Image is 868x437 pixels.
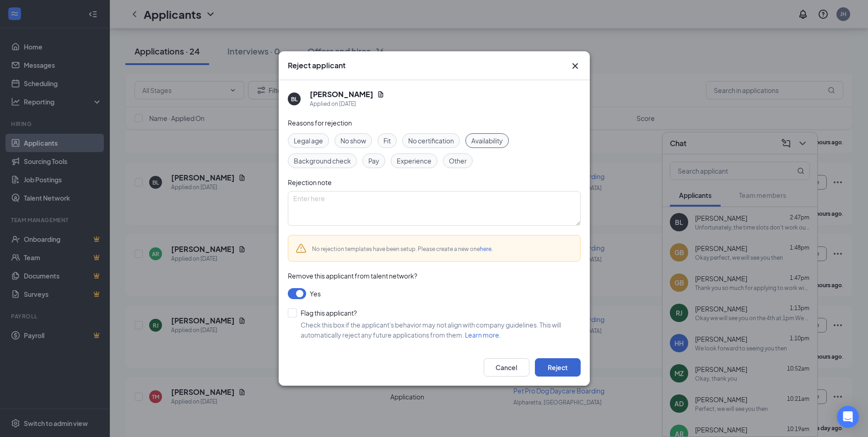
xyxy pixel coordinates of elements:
[471,136,503,146] span: Availability
[296,243,307,254] svg: Warning
[837,406,859,428] div: Open Intercom Messenger
[484,358,529,377] button: Cancel
[310,99,384,109] div: Applied on [DATE]
[535,358,581,377] button: Reject
[312,246,493,252] span: No rejection templates have been setup. Please create a new one .
[288,119,352,127] span: Reasons for rejection
[294,156,351,166] span: Background check
[310,288,321,299] span: Yes
[288,60,345,71] h3: Reject applicant
[465,331,501,339] a: Learn more.
[449,156,467,166] span: Other
[397,156,431,166] span: Experience
[340,136,366,146] span: No show
[480,246,491,252] a: here
[383,136,391,146] span: Fit
[291,95,297,103] div: BL
[570,60,581,71] svg: Cross
[301,321,561,339] span: Check this box if the applicant's behavior may not align with company guidelines. This will autom...
[408,136,454,146] span: No certification
[570,60,581,71] button: Close
[288,272,417,280] span: Remove this applicant from talent network?
[288,178,332,186] span: Rejection note
[377,91,384,98] svg: Document
[310,89,373,99] h5: [PERSON_NAME]
[294,136,323,146] span: Legal age
[368,156,379,166] span: Pay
